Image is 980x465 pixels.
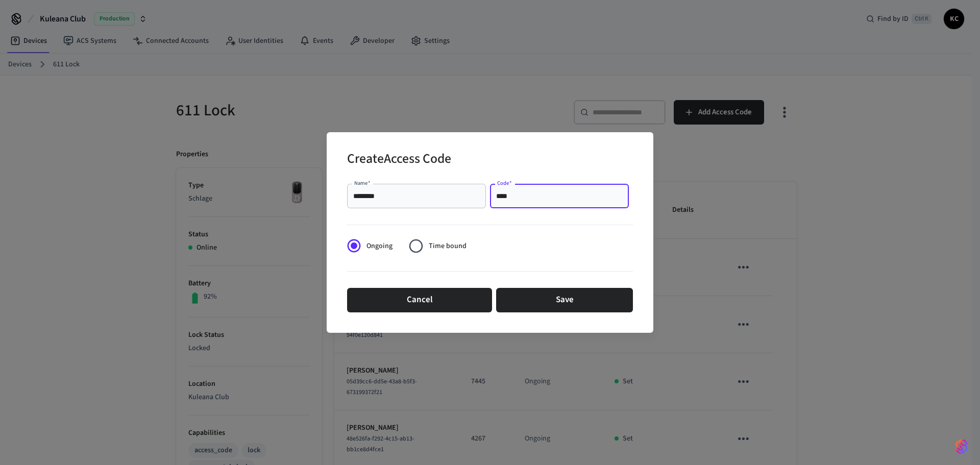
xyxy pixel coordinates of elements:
img: SeamLogoGradient.69752ec5.svg [955,438,968,455]
button: Save [496,288,633,312]
h2: Create Access Code [347,144,451,176]
label: Code [497,179,512,187]
button: Cancel [347,288,492,312]
label: Name [354,179,371,187]
span: Time bound [429,241,467,252]
span: Ongoing [366,241,393,252]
